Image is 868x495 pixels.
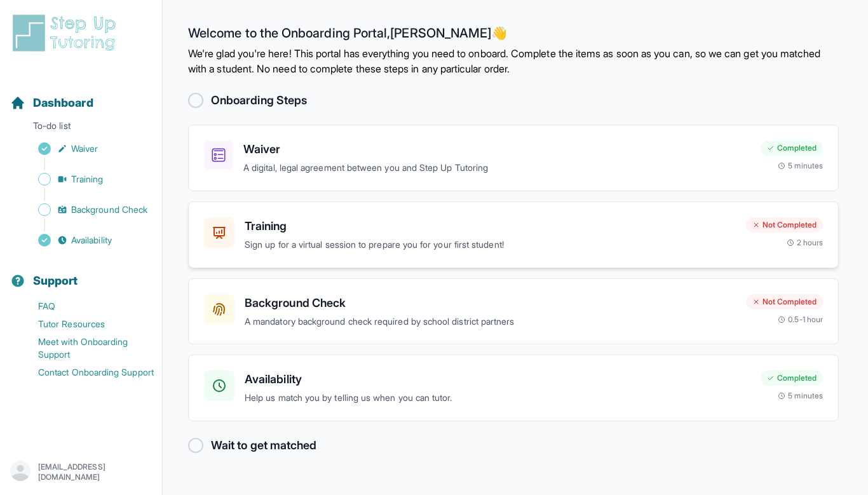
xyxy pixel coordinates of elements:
p: Sign up for a virtual session to prepare you for your first student! [245,238,736,252]
div: Completed [761,370,823,386]
img: logo [10,13,123,53]
a: Availability [10,231,162,249]
a: Contact Onboarding Support [10,363,162,381]
h3: Training [245,217,736,235]
a: Dashboard [10,94,93,112]
span: Background Check [71,203,147,216]
a: AvailabilityHelp us match you by telling us when you can tutor.Completed5 minutes [188,355,839,421]
button: Support [5,252,157,295]
h3: Availability [245,370,750,388]
h2: Wait to get matched [211,437,316,454]
h2: Welcome to the Onboarding Portal, [PERSON_NAME] 👋 [188,25,839,46]
p: We're glad you're here! This portal has everything you need to onboard. Complete the items as soo... [188,46,839,76]
span: Dashboard [33,94,93,112]
p: A mandatory background check required by school district partners [245,315,736,329]
h2: Onboarding Steps [211,92,307,109]
span: Support [33,272,78,290]
a: Waiver [10,140,162,158]
p: A digital, legal agreement between you and Step Up Tutoring [243,161,750,175]
div: 0.5-1 hour [778,315,823,325]
p: To-do list [5,119,157,137]
h3: Background Check [245,294,736,312]
button: Dashboard [5,74,157,117]
div: Not Completed [746,217,823,233]
p: [EMAIL_ADDRESS][DOMAIN_NAME] [38,462,152,482]
span: Waiver [71,142,98,155]
a: WaiverA digital, legal agreement between you and Step Up TutoringCompleted5 minutes [188,125,839,191]
div: Not Completed [746,294,823,309]
div: Completed [761,140,823,156]
span: Availability [71,234,112,247]
h3: Waiver [243,140,750,158]
a: Tutor Resources [10,315,162,333]
a: Meet with Onboarding Support [10,333,162,363]
div: 5 minutes [778,161,823,171]
span: Training [71,173,104,186]
a: TrainingSign up for a virtual session to prepare you for your first student!Not Completed2 hours [188,201,839,268]
a: Training [10,170,162,188]
div: 5 minutes [778,391,823,401]
a: Background CheckA mandatory background check required by school district partnersNot Completed0.5... [188,278,839,345]
a: FAQ [10,297,162,315]
div: 2 hours [787,238,824,248]
button: [EMAIL_ADDRESS][DOMAIN_NAME] [10,461,152,484]
a: Background Check [10,201,162,219]
p: Help us match you by telling us when you can tutor. [245,391,750,405]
